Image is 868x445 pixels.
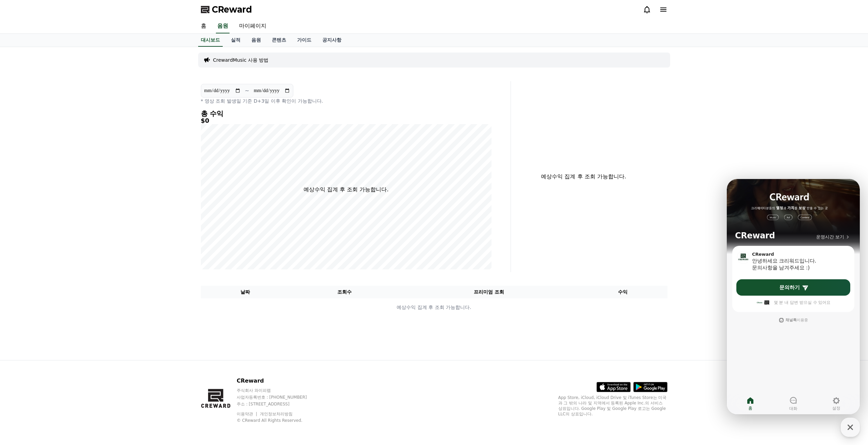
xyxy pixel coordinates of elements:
[246,34,266,47] a: 음원
[260,412,293,416] a: 개인정보처리방침
[195,19,212,33] a: 홈
[201,4,252,15] a: CReward
[578,286,667,298] th: 수익
[558,395,667,417] p: App Store, iCloud, iCloud Drive 및 iTunes Store는 미국과 그 밖의 나라 및 지역에서 등록된 Apple Inc.의 서비스 상표입니다. Goo...
[234,19,272,33] a: 마이페이지
[201,110,491,117] h4: 총 수익
[216,19,230,33] a: 음원
[237,401,320,407] p: 주소 : [STREET_ADDRESS]
[198,34,223,47] a: 대시보드
[266,34,292,47] a: 콘텐츠
[201,98,491,104] p: * 영상 조회 발생일 기준 D+3일 이후 확인이 가능합니다.
[304,186,388,194] p: 예상수익 집계 후 조회 가능합니다.
[237,377,320,385] p: CReward
[212,4,252,15] span: CReward
[727,179,860,414] iframe: Channel chat
[237,395,320,400] p: 사업자등록번호 : [PHONE_NUMBER]
[225,34,246,47] a: 실적
[213,57,269,63] a: CrewardMusic 사용 방법
[292,34,317,47] a: 가이드
[201,117,491,124] h5: $0
[237,418,320,423] p: © CReward All Rights Reserved.
[237,412,258,416] a: 이용약관
[399,286,578,298] th: 프리미엄 조회
[290,286,399,298] th: 조회수
[201,286,290,298] th: 날짜
[245,87,249,95] p: ~
[237,388,320,393] p: 주식회사 와이피랩
[201,304,667,311] p: 예상수익 집계 후 조회 가능합니다.
[516,173,651,181] p: 예상수익 집계 후 조회 가능합니다.
[317,34,347,47] a: 공지사항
